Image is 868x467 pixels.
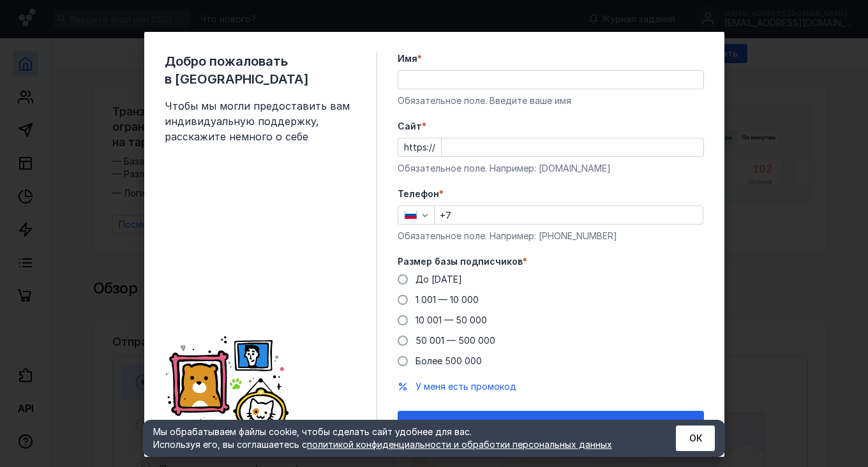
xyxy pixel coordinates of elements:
span: У меня есть промокод [415,381,516,392]
span: 50 001 — 500 000 [415,335,495,346]
span: Имя [398,52,417,65]
button: ОК [676,426,715,451]
span: 1 001 — 10 000 [415,294,479,305]
span: Размер базы подписчиков [398,255,523,268]
span: Добро пожаловать в [GEOGRAPHIC_DATA] [165,52,356,88]
button: У меня есть промокод [415,380,516,393]
span: Чтобы мы могли предоставить вам индивидуальную поддержку, расскажите немного о себе [165,98,356,144]
button: Отправить [398,411,704,436]
span: Телефон [398,188,439,200]
div: Обязательное поле. Введите ваше имя [398,94,704,107]
span: 10 001 — 50 000 [415,315,487,325]
span: До [DATE] [415,274,462,285]
span: Более 500 000 [415,355,482,366]
span: Cайт [398,120,422,133]
div: Обязательное поле. Например: [PHONE_NUMBER] [398,230,704,242]
span: Отправить [525,419,576,429]
div: Обязательное поле. Например: [DOMAIN_NAME] [398,162,704,175]
a: политикой конфиденциальности и обработки персональных данных [307,439,612,450]
div: Мы обрабатываем файлы cookie, чтобы сделать сайт удобнее для вас. Используя его, вы соглашаетесь c [153,426,645,451]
